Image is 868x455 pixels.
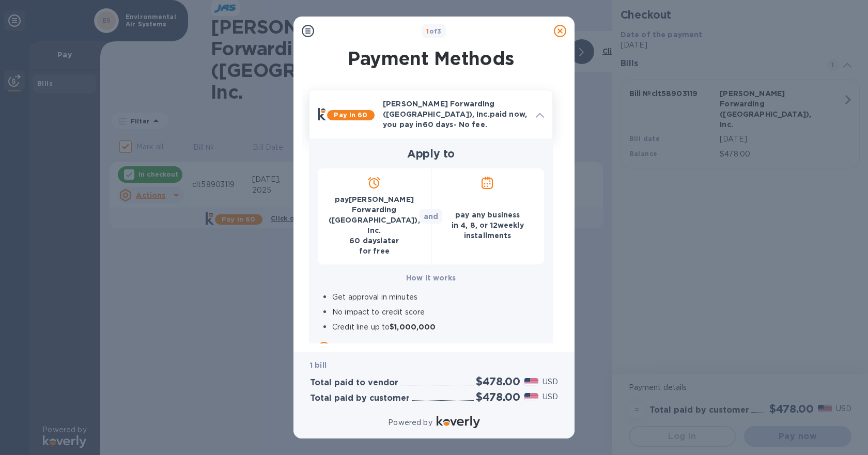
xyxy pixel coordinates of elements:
b: of 3 [426,27,442,35]
p: pay any business in 4 , 8 , or 12 weekly installments [440,210,536,241]
h2: $478.00 [476,390,520,403]
h3: Total paid by customer [310,394,410,403]
span: 1 [426,27,429,35]
p: pay [PERSON_NAME] Forwarding ([GEOGRAPHIC_DATA]), Inc. 60 days later for free [326,194,423,256]
p: Credit line up to [332,322,544,333]
b: 1 bill [310,361,327,369]
h3: Total paid to vendor [310,378,398,388]
p: and [424,211,438,222]
a: Learn more about KoverlyPay [334,342,544,352]
img: USD [524,378,538,385]
h2: $478.00 [476,375,520,388]
p: [PERSON_NAME] Forwarding ([GEOGRAPHIC_DATA]), Inc. paid now, you pay in 60 days - No fee. [383,99,528,130]
p: Get approval in minutes [332,292,544,303]
b: Apply to [407,147,455,160]
p: USD [542,391,558,402]
b: $1,000,000 [390,323,436,331]
p: Powered by [388,417,432,428]
b: How it works [406,274,456,282]
b: Pay in 60 [334,111,367,119]
p: No impact to credit score [332,307,544,318]
img: USD [524,393,538,400]
img: Logo [437,416,480,428]
h1: Payment Methods [307,48,555,69]
p: USD [542,376,558,387]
